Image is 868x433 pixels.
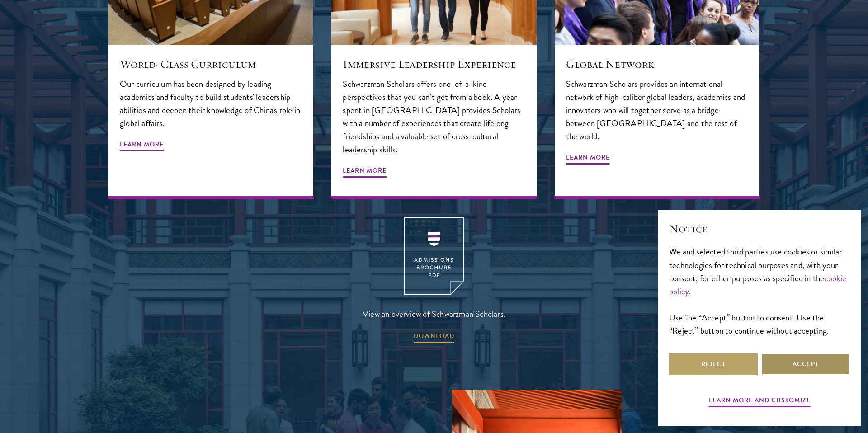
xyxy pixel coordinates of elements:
[669,245,850,337] div: We and selected third parties use cookies or similar technologies for technical purposes and, wit...
[669,221,850,236] h2: Notice
[414,330,454,344] span: DOWNLOAD
[343,77,525,156] p: Schwarzman Scholars offers one-of-a-kind perspectives that you can’t get from a book. A year spen...
[120,77,302,130] p: Our curriculum has been designed by leading academics and faculty to build students' leadership a...
[363,217,505,344] a: View an overview of Schwarzman Scholars. DOWNLOAD
[363,306,505,321] span: View an overview of Schwarzman Scholars.
[669,353,758,375] button: Reject
[669,272,847,298] a: cookie policy
[566,56,748,72] h5: Global Network
[709,395,811,409] button: Learn more and customize
[120,139,164,153] span: Learn More
[120,56,302,72] h5: World-Class Curriculum
[566,77,748,143] p: Schwarzman Scholars provides an international network of high-caliber global leaders, academics a...
[343,165,387,179] span: Learn More
[761,353,850,375] button: Accept
[566,152,610,166] span: Learn More
[343,56,525,72] h5: Immersive Leadership Experience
